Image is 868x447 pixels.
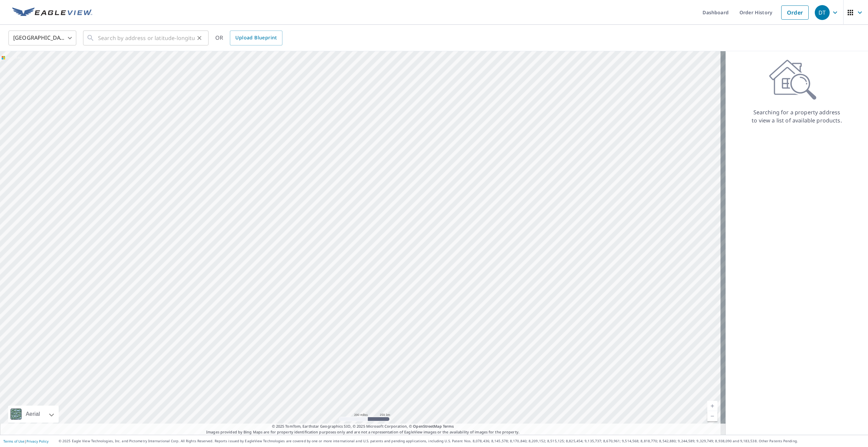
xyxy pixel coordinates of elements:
span: Upload Blueprint [235,34,277,42]
a: Terms [443,424,454,429]
a: Order [781,5,809,20]
a: Current Level 5, Zoom Out [707,411,717,421]
input: Search by address or latitude-longitude [98,28,195,47]
a: Upload Blueprint [230,31,282,45]
div: [GEOGRAPHIC_DATA] [8,28,76,47]
button: Clear [195,33,204,43]
img: EV Logo [12,7,92,18]
a: Terms of Use [3,439,24,444]
span: © 2025 TomTom, Earthstar Geographics SIO, © 2025 Microsoft Corporation, © [272,424,454,429]
div: Aerial [24,406,42,423]
p: Searching for a property address to view a list of available products. [751,108,842,124]
p: © 2025 Eagle View Technologies, Inc. and Pictometry International Corp. All Rights Reserved. Repo... [59,439,865,444]
div: DT [815,5,830,20]
a: Current Level 5, Zoom In [707,401,717,411]
div: Aerial [8,406,59,423]
div: OR [215,31,282,45]
a: OpenStreetMap [413,424,441,429]
a: Privacy Policy [26,439,48,444]
p: | [3,439,48,443]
